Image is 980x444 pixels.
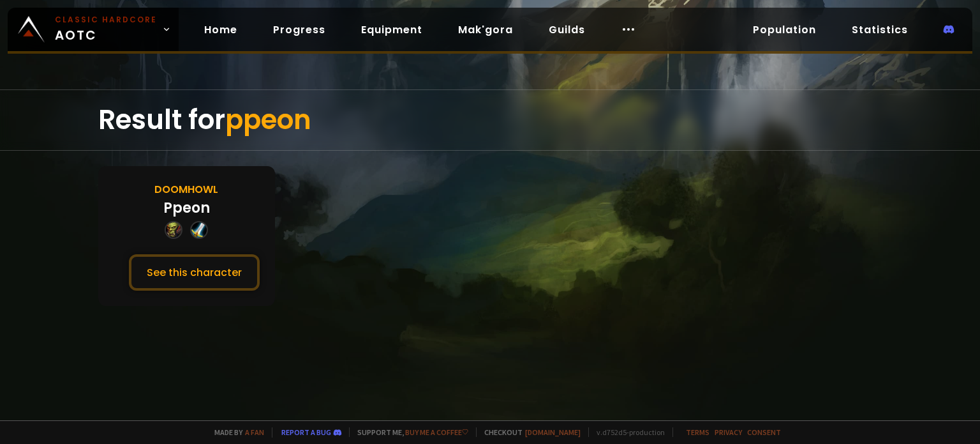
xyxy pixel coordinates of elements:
[154,181,218,197] div: Doomhowl
[747,427,781,437] a: Consent
[281,427,331,437] a: Report a bug
[129,254,260,291] button: See this character
[8,8,179,51] a: Classic HardcoreAOTC
[55,14,157,45] span: AOTC
[207,427,264,437] span: Made by
[476,427,581,437] span: Checkout
[55,14,157,26] small: Classic Hardcore
[525,427,581,437] a: [DOMAIN_NAME]
[194,17,248,43] a: Home
[448,17,523,43] a: Mak'gora
[263,17,336,43] a: Progress
[351,17,433,43] a: Equipment
[842,17,918,43] a: Statistics
[98,90,882,150] div: Result for
[686,427,709,437] a: Terms
[743,17,826,43] a: Population
[163,197,210,218] div: Ppeon
[245,427,264,437] a: a fan
[715,427,742,437] a: Privacy
[405,427,468,437] a: Buy me a coffee
[538,17,595,43] a: Guilds
[349,427,468,437] span: Support me,
[588,427,665,437] span: v. d752d5 - production
[225,101,311,139] span: ppeon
